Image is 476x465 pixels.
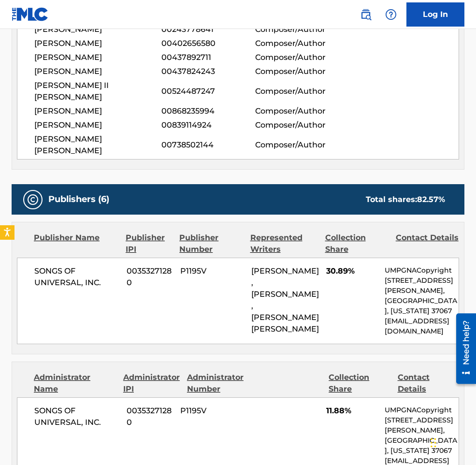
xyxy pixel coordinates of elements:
p: [STREET_ADDRESS][PERSON_NAME], [385,415,459,436]
p: [GEOGRAPHIC_DATA], [US_STATE] 37067 [385,296,459,316]
span: [PERSON_NAME] [34,38,161,49]
p: [GEOGRAPHIC_DATA], [US_STATE] 37067 [385,436,459,456]
div: Administrator Name [34,372,116,395]
div: Collection Share [325,232,389,255]
span: [PERSON_NAME] [34,119,161,131]
span: 00353271280 [127,405,173,428]
span: [PERSON_NAME] [PERSON_NAME] [34,133,161,157]
div: Total shares: [366,194,445,205]
img: MLC Logo [12,7,49,21]
div: Help [381,5,401,24]
span: Composer/Author [255,24,340,35]
span: 82.57 % [417,195,445,204]
div: Represented Writers [250,232,318,255]
span: P1195V [180,405,244,417]
span: Composer/Author [255,38,340,49]
span: Composer/Author [255,105,340,117]
span: [PERSON_NAME] [34,52,161,63]
span: Composer/Author [255,86,340,97]
img: help [385,9,397,20]
img: Publishers [27,194,39,205]
span: 00437824243 [161,66,255,77]
span: Composer/Author [255,139,340,151]
p: UMPGNACopyright [385,265,459,276]
div: Publisher Number [179,232,243,255]
div: Publisher IPI [126,232,172,255]
span: [PERSON_NAME] [34,105,161,117]
div: Collection Share [329,372,390,395]
span: 00738502144 [161,139,255,151]
p: UMPGNACopyright [385,405,459,415]
span: 00437892711 [161,52,255,63]
span: [PERSON_NAME], [PERSON_NAME], [PERSON_NAME] [PERSON_NAME] [251,266,319,334]
span: [PERSON_NAME] [34,24,161,35]
span: SONGS OF UNIVERSAL, INC. [34,405,119,428]
div: Drag [431,428,436,457]
span: 00402656580 [161,38,255,49]
iframe: Resource Center [449,309,476,387]
a: Log In [406,2,464,27]
div: Administrator Number [187,372,248,395]
p: [EMAIL_ADDRESS][DOMAIN_NAME] [385,316,459,336]
iframe: Chat Widget [428,419,476,465]
span: Composer/Author [255,66,340,77]
div: Administrator IPI [123,372,180,395]
p: [STREET_ADDRESS][PERSON_NAME], [385,276,459,296]
span: Composer/Author [255,119,340,131]
a: Public Search [356,5,375,24]
span: 00868235994 [161,105,255,117]
span: 00353271280 [127,265,173,289]
span: 00243778641 [161,24,255,35]
h5: Publishers (6) [48,194,109,205]
span: SONGS OF UNIVERSAL, INC. [34,265,119,289]
span: Composer/Author [255,52,340,63]
span: 00839114924 [161,119,255,131]
span: 11.88% [326,405,377,417]
span: [PERSON_NAME] II [PERSON_NAME] [34,80,161,103]
div: Publisher Name [34,232,118,255]
div: Contact Details [396,232,459,255]
span: 30.89% [326,265,377,277]
img: search [360,9,372,20]
span: 00524487247 [161,86,255,97]
div: Contact Details [398,372,459,395]
span: P1195V [180,265,244,277]
span: [PERSON_NAME] [34,66,161,77]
